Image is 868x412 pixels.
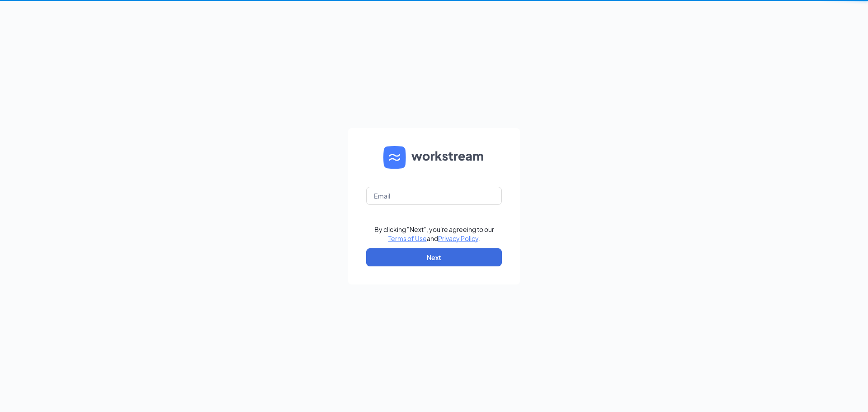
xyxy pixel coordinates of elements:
img: WS logo and Workstream text [383,146,485,169]
div: By clicking "Next", you're agreeing to our and . [374,225,494,243]
button: Next [366,248,502,266]
a: Terms of Use [388,234,427,242]
a: Privacy Policy [438,234,478,242]
input: Email [366,187,502,205]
